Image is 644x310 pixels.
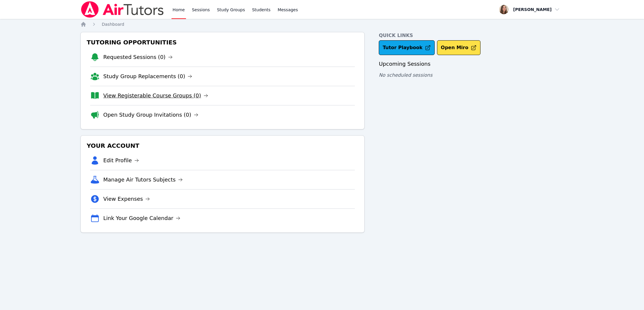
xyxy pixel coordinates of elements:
a: View Expenses [103,195,150,203]
a: Link Your Google Calendar [103,214,180,222]
h3: Tutoring Opportunities [85,37,360,48]
h3: Your Account [85,140,360,151]
a: Study Group Replacements (0) [103,72,192,81]
a: Requested Sessions (0) [103,53,173,61]
span: Messages [278,7,298,13]
a: View Registerable Course Groups (0) [103,91,208,100]
a: Dashboard [102,21,124,27]
span: No scheduled sessions [379,72,432,78]
a: Open Study Group Invitations (0) [103,111,198,119]
a: Manage Air Tutors Subjects [103,176,183,184]
button: Open Miro [437,40,480,55]
img: Air Tutors [80,1,164,18]
nav: Breadcrumb [80,21,564,27]
a: Edit Profile [103,156,139,165]
a: Tutor Playbook [379,40,435,55]
h3: Upcoming Sessions [379,60,564,68]
h4: Quick Links [379,32,564,39]
span: Dashboard [102,22,124,27]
